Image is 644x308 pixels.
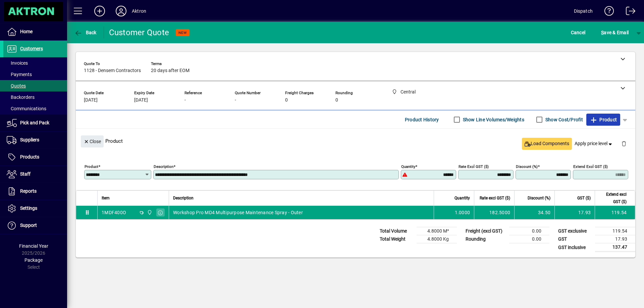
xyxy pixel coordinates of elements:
[3,103,67,114] a: Communications
[555,235,595,243] td: GST
[405,114,439,125] span: Product History
[572,138,616,150] button: Apply price level
[462,235,509,243] td: Rounding
[454,194,470,202] span: Quantity
[569,26,587,39] button: Cancel
[575,140,613,147] span: Apply price level
[586,114,620,126] button: Product
[20,223,37,228] span: Support
[145,209,153,216] span: Central
[573,164,608,169] mat-label: Extend excl GST ($)
[67,26,104,39] app-page-header-button: Back
[132,6,146,16] div: Aktron
[616,140,632,146] app-page-header-button: Delete
[335,98,338,103] span: 0
[595,243,635,252] td: 137.47
[3,80,67,91] a: Quotes
[20,171,31,177] span: Staff
[599,1,614,23] a: Knowledge Base
[285,98,288,103] span: 0
[402,114,442,126] button: Product History
[109,27,169,38] div: Customer Quote
[590,114,617,125] span: Product
[509,227,549,235] td: 0.00
[376,235,417,243] td: Total Weight
[478,209,510,216] div: 182.5000
[89,5,110,17] button: Add
[7,72,32,77] span: Payments
[7,60,28,66] span: Invoices
[3,23,67,40] a: Home
[480,194,510,202] span: Rate excl GST ($)
[3,166,67,183] a: Staff
[595,235,635,243] td: 17.93
[20,188,37,194] span: Reports
[7,83,26,88] span: Quotes
[3,183,67,200] a: Reports
[555,227,595,235] td: GST exclusive
[178,30,187,35] span: NEW
[20,137,39,142] span: Suppliers
[571,27,586,38] span: Cancel
[151,68,190,73] span: 20 days after EOM
[74,30,97,35] span: Back
[20,29,33,34] span: Home
[7,106,46,111] span: Communications
[376,227,417,235] td: Total Volume
[79,138,105,144] app-page-header-button: Close
[621,1,636,23] a: Logout
[76,129,635,153] div: Product
[3,149,67,166] a: Products
[555,243,595,252] td: GST inclusive
[462,227,509,235] td: Freight (excl GST)
[7,95,35,100] span: Backorders
[84,136,101,147] span: Close
[3,91,67,103] a: Backorders
[3,200,67,217] a: Settings
[595,227,635,235] td: 119.54
[102,209,126,216] div: 1MDF400O
[173,194,194,202] span: Description
[616,135,632,151] button: Delete
[554,206,595,219] td: 17.93
[455,209,470,216] span: 1.0000
[599,191,627,205] span: Extend excl GST ($)
[173,209,303,216] span: Workshop Pro MD4 Multipurpose Maintenance Spray - Outer
[417,235,457,243] td: 4.8000 Kg
[154,164,173,169] mat-label: Description
[84,68,141,73] span: 1128 - Densem Contractors
[134,98,148,103] span: [DATE]
[3,69,67,80] a: Payments
[72,26,98,39] button: Back
[522,138,572,150] button: Load Components
[3,217,67,234] a: Support
[102,194,110,202] span: Item
[3,132,67,148] a: Suppliers
[516,164,538,169] mat-label: Discount (%)
[574,6,593,16] div: Dispatch
[20,154,39,160] span: Products
[3,57,67,69] a: Invoices
[235,98,236,103] span: -
[417,227,457,235] td: 4.8000 M³
[598,26,632,39] button: Save & Email
[85,164,98,169] mat-label: Product
[3,115,67,131] a: Pick and Pack
[544,116,583,123] label: Show Cost/Profit
[110,5,132,17] button: Profile
[20,205,37,211] span: Settings
[81,135,104,147] button: Close
[528,194,550,202] span: Discount (%)
[84,98,98,103] span: [DATE]
[401,164,415,169] mat-label: Quantity
[462,116,524,123] label: Show Line Volumes/Weights
[20,120,49,125] span: Pick and Pack
[601,30,604,35] span: S
[459,164,489,169] mat-label: Rate excl GST ($)
[24,257,43,263] span: Package
[577,194,591,202] span: GST ($)
[525,140,569,147] span: Load Components
[184,98,186,103] span: -
[509,235,549,243] td: 0.00
[601,27,629,38] span: ave & Email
